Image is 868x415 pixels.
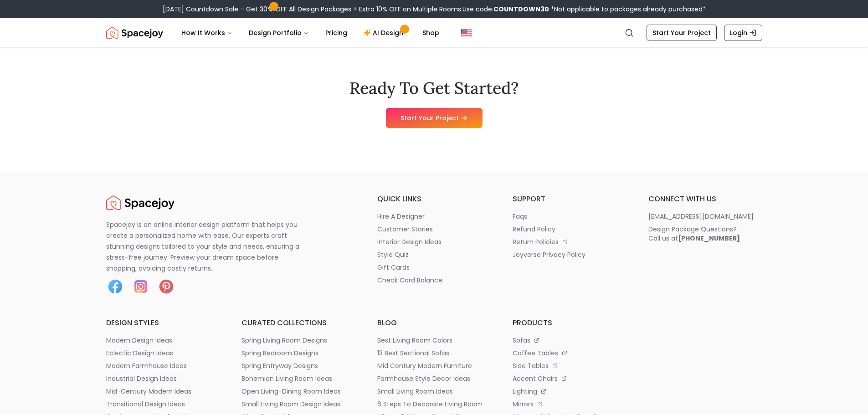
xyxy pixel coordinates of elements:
b: COUNTDOWN30 [493,5,549,14]
a: mid century modern furniture [377,361,491,370]
a: farmhouse style decor ideas [377,374,491,383]
button: Design Portfolio [241,24,316,42]
a: joyverse privacy policy [513,250,627,259]
a: sofas [513,336,627,345]
a: mirrors [513,400,627,409]
p: refund policy [513,225,555,234]
p: coffee tables [513,348,558,358]
img: Instagram icon [132,277,150,296]
a: spring bedroom designs [241,348,355,358]
p: lighting [513,387,537,396]
p: customer stories [377,225,433,234]
p: side tables [513,361,549,370]
h6: quick links [377,194,491,205]
a: [EMAIL_ADDRESS][DOMAIN_NAME] [648,212,762,221]
h6: products [513,318,627,328]
p: Spacejoy is an online interior design platform that helps you create a personalized home with eas... [106,219,310,274]
a: spring living room designs [241,336,355,345]
a: bohemian living room ideas [241,374,355,383]
h6: design styles [106,318,220,328]
h6: connect with us [648,194,762,205]
a: 13 best sectional sofas [377,348,491,358]
img: United States [461,27,472,38]
p: modern design ideas [106,336,172,345]
img: Spacejoy Logo [106,194,175,212]
a: Login [724,25,762,41]
p: [EMAIL_ADDRESS][DOMAIN_NAME] [648,212,754,221]
p: small living room ideas [377,387,453,396]
a: side tables [513,361,627,370]
p: faqs [513,212,527,221]
a: accent chairs [513,374,627,383]
a: check card balance [377,276,491,285]
p: mid century modern furniture [377,361,472,370]
a: Spacejoy [106,194,175,212]
img: Pinterest icon [157,277,175,296]
div: [DATE] Countdown Sale – Get 30% OFF All Design Packages + Extra 10% OFF on Multiple Rooms. [163,5,706,14]
p: transitional design ideas [106,400,185,409]
p: hire a designer [377,212,425,221]
h6: curated collections [241,318,355,328]
p: modern farmhouse ideas [106,361,187,370]
a: hire a designer [377,212,491,221]
a: interior design ideas [377,237,491,246]
p: open living-dining room ideas [241,387,341,396]
p: eclectic design ideas [106,348,173,358]
a: mid-century modern ideas [106,387,220,396]
p: joyverse privacy policy [513,250,586,259]
b: [PHONE_NUMBER] [678,234,740,243]
a: Design Package Questions?Call us at[PHONE_NUMBER] [648,225,762,243]
p: gift cards [377,263,410,272]
nav: Global [106,18,762,47]
p: spring living room designs [241,336,327,345]
a: small living room ideas [377,387,491,396]
a: modern farmhouse ideas [106,361,220,370]
a: return policies [513,237,627,246]
a: coffee tables [513,348,627,358]
p: bohemian living room ideas [241,374,332,383]
button: How It Works [174,24,240,42]
a: transitional design ideas [106,400,220,409]
p: small living room design ideas [241,400,340,409]
a: faqs [513,212,627,221]
a: AI Design [356,24,413,42]
p: mirrors [513,400,534,409]
a: Shop [415,24,447,42]
p: style quiz [377,250,409,259]
span: Use code: [462,5,549,14]
p: sofas [513,336,530,345]
a: open living-dining room ideas [241,387,355,396]
a: best living room colors [377,336,491,345]
a: gift cards [377,263,491,272]
p: check card balance [377,276,442,285]
img: Spacejoy Logo [106,24,163,42]
p: best living room colors [377,336,452,345]
p: 13 best sectional sofas [377,348,449,358]
a: small living room design ideas [241,400,355,409]
span: *Not applicable to packages already purchased* [549,5,706,14]
p: return policies [513,237,559,246]
nav: Main [174,24,447,42]
h6: blog [377,318,491,328]
p: farmhouse style decor ideas [377,374,470,383]
p: spring bedroom designs [241,348,318,358]
p: mid-century modern ideas [106,387,191,396]
h6: support [513,194,627,205]
a: 6 steps to decorate living room [377,400,491,409]
a: eclectic design ideas [106,348,220,358]
h2: Ready To Get Started? [349,79,519,97]
p: interior design ideas [377,237,442,246]
p: spring entryway designs [241,361,318,370]
p: accent chairs [513,374,558,383]
a: lighting [513,387,627,396]
img: Facebook icon [106,277,124,296]
a: style quiz [377,250,491,259]
div: Design Package Questions? Call us at [648,225,740,243]
a: refund policy [513,225,627,234]
a: modern design ideas [106,336,220,345]
a: Spacejoy [106,24,163,42]
a: Start Your Project [647,25,717,41]
a: customer stories [377,225,491,234]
